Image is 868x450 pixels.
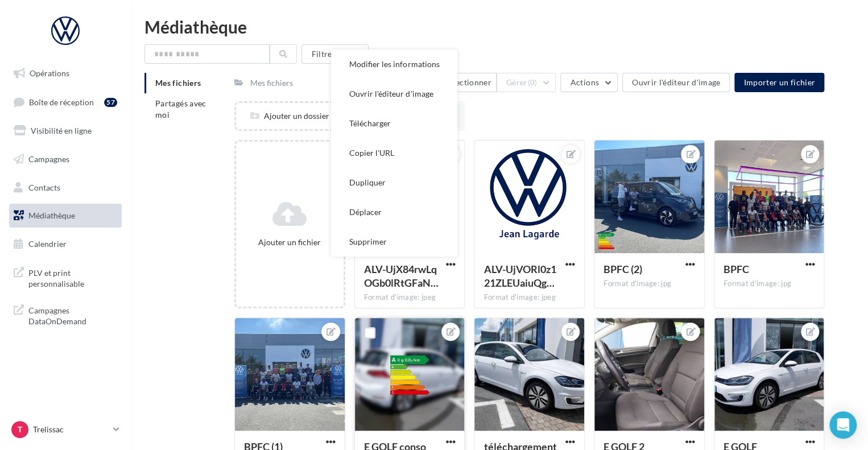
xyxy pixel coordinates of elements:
span: ALV-UjVORl0z121ZLEUaiuQgWfSqlmt9IPIco1P1PbdW3haeX0uQ9cb5 [483,263,556,289]
button: Copier l'URL [331,138,457,168]
a: Campagnes [7,147,124,171]
a: Boîte de réception57 [7,90,124,114]
span: BPFC (2) [604,263,642,275]
button: Supprimer [331,227,457,257]
a: Campagnes DataOnDemand [7,298,124,332]
span: Visibilité en ligne [31,126,92,135]
span: (0) [528,78,538,87]
span: BPFC [724,263,749,275]
span: ALV-UjX84rwLqOGb0lRtGFaNq2khBlriLkv9Cfedx2s6YjomB1ADwzIV [364,263,439,289]
a: Calendrier [7,232,124,256]
div: Format d'image: jpeg [364,292,456,303]
div: Mes fichiers [250,77,293,89]
div: Open Intercom Messenger [829,411,857,439]
button: Importer un fichier [734,73,824,92]
span: Campagnes [28,154,69,164]
button: Actions [560,73,617,92]
span: Importer un fichier [743,77,815,87]
span: Partagés avec moi [155,98,206,119]
span: Campagnes DataOnDemand [28,303,117,327]
a: Contacts [7,176,124,200]
a: Médiathèque [7,204,124,228]
div: Format d'image: jpg [604,279,695,289]
div: Ajouter un dossier [236,110,344,122]
span: Contacts [28,182,60,192]
button: Gérer(0) [497,73,556,92]
a: PLV et print personnalisable [7,261,124,294]
div: Ajouter un fichier [241,237,339,248]
div: Format d'image: jpg [724,279,815,289]
p: Trelissac [33,424,109,435]
span: Calendrier [28,239,67,249]
button: Ouvrir l'éditeur d'image [331,79,457,109]
span: PLV et print personnalisable [28,265,117,290]
a: Visibilité en ligne [7,119,124,143]
button: Dupliquer [331,168,457,197]
div: Format d'image: jpeg [483,292,575,303]
button: Ouvrir l'éditeur d'image [622,73,730,92]
button: Télécharger [331,109,457,138]
span: Mes fichiers [155,78,201,88]
button: Modifier les informations [331,49,457,79]
div: 57 [104,98,117,107]
span: Médiathèque [28,210,75,220]
div: Médiathèque [144,18,854,35]
button: Déplacer [331,197,457,227]
span: T [18,424,22,435]
a: T Trelissac [9,419,122,440]
button: Filtrer par [301,44,369,64]
span: Boîte de réception [29,97,94,106]
span: Opérations [30,68,69,78]
a: Opérations [7,61,124,85]
span: Actions [570,77,598,87]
